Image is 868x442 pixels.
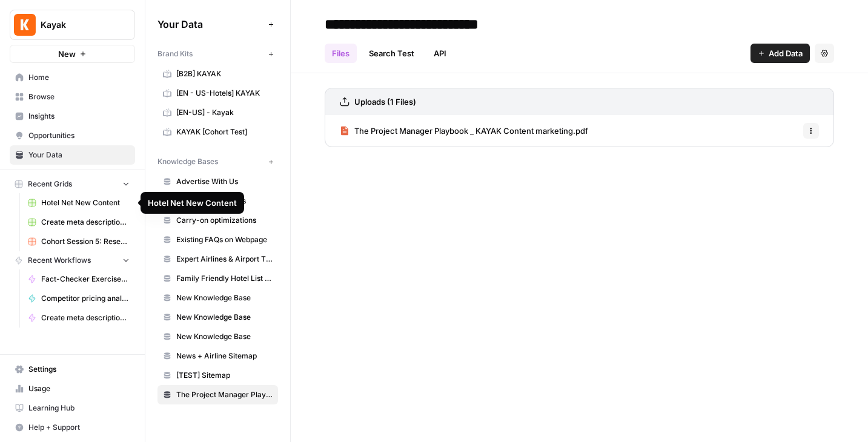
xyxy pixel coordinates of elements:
[157,103,278,122] a: [EN-US] - Kayak
[22,232,135,251] a: Cohort Session 5: Research (Ola)
[28,179,72,190] span: Recent Grids
[176,273,273,284] span: Family Friendly Hotel List Features
[176,351,273,361] span: News + Airline Sitemap
[157,366,278,385] a: [TEST] Sitemap
[10,68,135,87] a: Home
[157,308,278,327] a: New Knowledge Base
[157,230,278,249] a: Existing FAQs on Webpage
[41,312,130,323] span: Create meta description [[PERSON_NAME]]
[10,145,135,165] a: Your Data
[176,68,273,79] span: [B2B] KAYAK
[10,45,135,63] button: New
[28,403,130,414] span: Learning Hub
[10,87,135,107] a: Browse
[41,217,130,228] span: Create meta description [Ola] Grid (1)
[28,364,130,375] span: Settings
[28,255,91,266] span: Recent Workflows
[41,236,130,247] span: Cohort Session 5: Research (Ola)
[362,44,422,63] a: Search Test
[157,64,278,84] a: [B2B] KAYAK
[426,44,454,63] a: API
[176,292,273,303] span: New Knowledge Base
[157,48,193,59] span: Brand Kits
[157,122,278,142] a: KAYAK [Cohort Test]
[157,327,278,346] a: New Knowledge Base
[157,346,278,366] a: News + Airline Sitemap
[157,84,278,103] a: [EN - US-Hotels] KAYAK
[157,172,278,191] a: Advertise With Us
[176,254,273,265] span: Expert Airlines & Airport Tips
[750,44,810,63] button: Add Data
[10,107,135,126] a: Insights
[176,215,273,226] span: Carry-on optimizations
[157,156,218,167] span: Knowledge Bases
[148,197,237,209] div: Hotel Net New Content
[10,360,135,379] a: Settings
[22,269,135,289] a: Fact-Checker Exercises (Ola)
[176,176,273,187] span: Advertise With Us
[176,370,273,381] span: [TEST] Sitemap
[354,125,588,137] span: The Project Manager Playbook _ KAYAK Content marketing.pdf
[10,10,135,40] button: Workspace: Kayak
[22,289,135,308] a: Competitor pricing analysis ([PERSON_NAME])
[22,193,135,213] a: Hotel Net New Content
[10,251,135,269] button: Recent Workflows
[22,213,135,232] a: Create meta description [Ola] Grid (1)
[28,150,130,160] span: Your Data
[176,127,273,137] span: KAYAK [Cohort Test]
[340,115,588,147] a: The Project Manager Playbook _ KAYAK Content marketing.pdf
[28,130,130,141] span: Opportunities
[157,288,278,308] a: New Knowledge Base
[28,383,130,394] span: Usage
[157,249,278,269] a: Expert Airlines & Airport Tips
[22,308,135,328] a: Create meta description [[PERSON_NAME]]
[10,418,135,437] button: Help + Support
[10,379,135,398] a: Usage
[28,72,130,83] span: Home
[41,19,114,31] span: Kayak
[28,111,130,122] span: Insights
[10,175,135,193] button: Recent Grids
[354,96,416,108] h3: Uploads (1 Files)
[10,126,135,145] a: Opportunities
[41,197,130,208] span: Hotel Net New Content
[157,385,278,404] a: The Project Manager Playbook
[41,274,130,285] span: Fact-Checker Exercises (Ola)
[10,398,135,418] a: Learning Hub
[157,211,278,230] a: Carry-on optimizations
[58,48,76,60] span: New
[176,331,273,342] span: New Knowledge Base
[176,389,273,400] span: The Project Manager Playbook
[41,293,130,304] span: Competitor pricing analysis ([PERSON_NAME])
[340,88,416,115] a: Uploads (1 Files)
[157,269,278,288] a: Family Friendly Hotel List Features
[325,44,357,63] a: Files
[28,91,130,102] span: Browse
[157,191,278,211] a: Airport/Airline Facts
[14,14,36,36] img: Kayak Logo
[176,88,273,99] span: [EN - US-Hotels] KAYAK
[176,312,273,323] span: New Knowledge Base
[176,107,273,118] span: [EN-US] - Kayak
[176,234,273,245] span: Existing FAQs on Webpage
[28,422,130,433] span: Help + Support
[157,17,263,31] span: Your Data
[769,47,803,59] span: Add Data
